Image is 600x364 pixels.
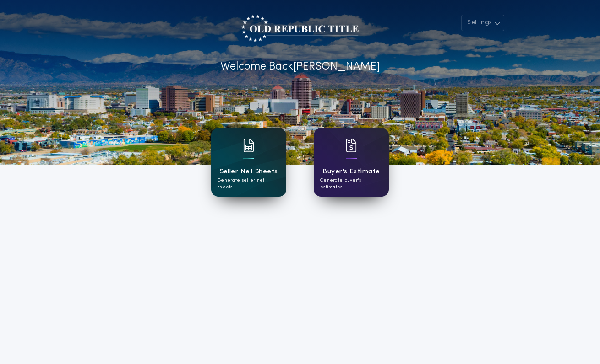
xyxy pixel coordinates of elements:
[220,59,380,75] p: Welcome Back [PERSON_NAME]
[322,166,380,177] h1: Buyer's Estimate
[314,128,389,197] a: card iconBuyer's EstimateGenerate buyer's estimates
[220,166,278,177] h1: Seller Net Sheets
[346,139,357,152] img: card icon
[218,177,280,191] p: Generate seller net sheets
[211,128,286,197] a: card iconSeller Net SheetsGenerate seller net sheets
[320,177,382,191] p: Generate buyer's estimates
[241,15,359,42] img: account-logo
[243,139,254,152] img: card icon
[461,15,504,31] button: Settings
